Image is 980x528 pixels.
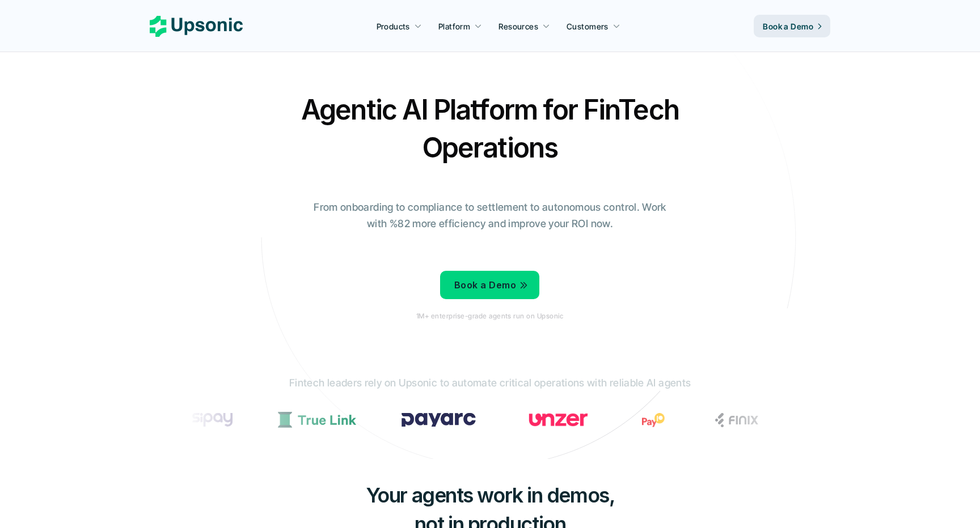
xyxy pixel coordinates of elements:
[754,15,830,37] a: Book a Demo
[763,20,813,32] p: Book a Demo
[366,483,615,508] span: Your agents work in demos,
[289,375,691,391] p: Fintech leaders rely on Upsonic to automate critical operations with reliable AI agents
[440,271,539,299] a: Book a Demo
[416,312,563,320] p: 1M+ enterprise-grade agents run on Upsonic
[292,91,688,167] h2: Agentic AI Platform for FinTech Operations
[306,199,674,232] p: From onboarding to compliance to settlement to autonomous control. Work with %82 more efficiency ...
[370,16,429,36] a: Products
[377,20,410,32] p: Products
[499,20,538,32] p: Resources
[454,277,516,293] p: Book a Demo
[567,20,609,32] p: Customers
[438,20,470,32] p: Platform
